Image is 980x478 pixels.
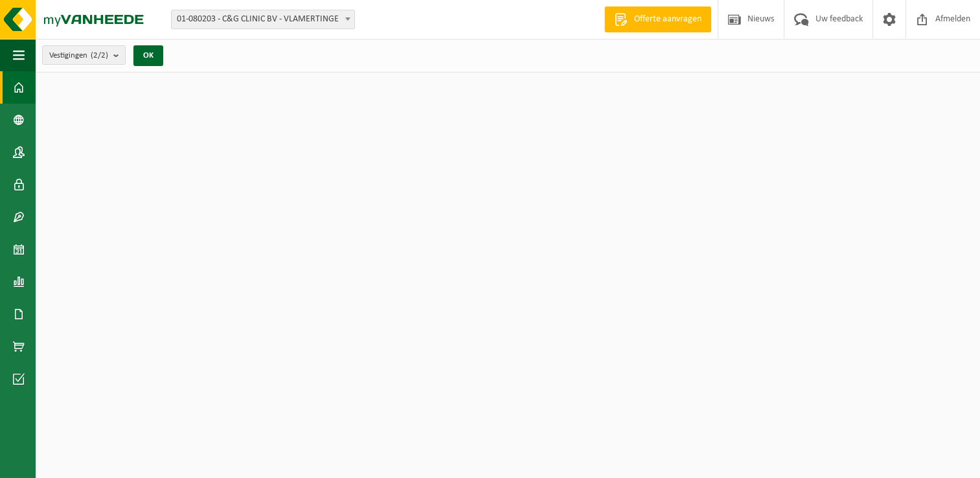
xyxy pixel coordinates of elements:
[171,10,355,29] span: 01-080203 - C&G CLINIC BV - VLAMERTINGE
[49,46,108,65] span: Vestigingen
[631,13,705,26] span: Offerte aanvragen
[42,45,126,65] button: Vestigingen(2/2)
[91,51,108,60] count: (2/2)
[604,6,711,32] a: Offerte aanvragen
[172,10,354,28] span: 01-080203 - C&G CLINIC BV - VLAMERTINGE
[133,45,163,66] button: OK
